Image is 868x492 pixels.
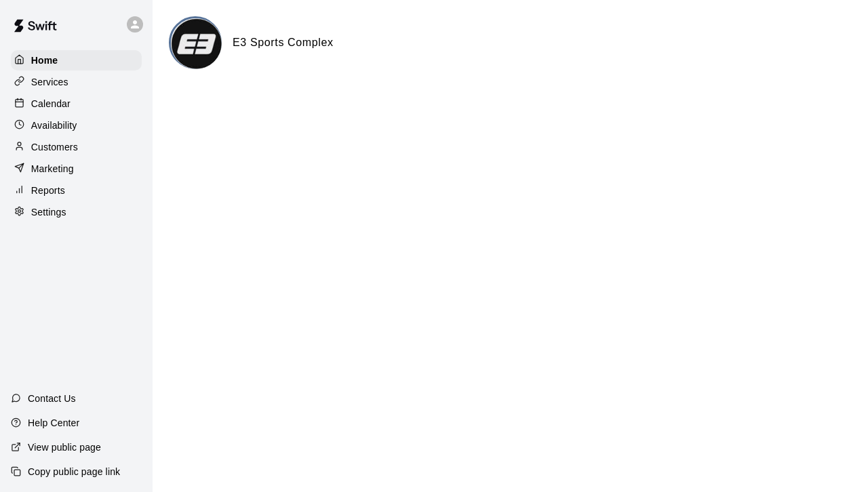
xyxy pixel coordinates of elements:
p: Reports [31,184,65,197]
p: Home [31,54,58,67]
a: Settings [11,202,142,222]
a: Availability [11,115,142,136]
p: View public page [28,440,101,454]
h6: E3 Sports Complex [233,34,334,52]
a: Reports [11,180,142,201]
p: Customers [31,140,78,154]
p: Help Center [28,416,79,430]
img: E3 Sports Complex logo [171,18,222,69]
a: Services [11,72,142,92]
p: Availability [31,119,77,132]
p: Services [31,75,68,89]
a: Calendar [11,94,142,114]
p: Copy public page link [28,465,120,478]
a: Customers [11,137,142,157]
p: Settings [31,205,66,219]
p: Contact Us [28,392,76,405]
p: Marketing [31,162,74,176]
p: Calendar [31,97,71,110]
a: Marketing [11,159,142,179]
a: Home [11,50,142,70]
